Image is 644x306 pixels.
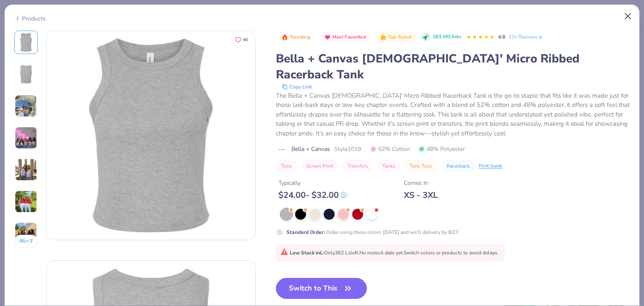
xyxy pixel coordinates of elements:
[15,127,37,149] img: User generated content
[16,32,36,52] img: Front
[276,160,297,172] button: Tops
[433,34,461,41] span: 283.9K Clicks
[370,145,410,153] span: 52% Cotton
[276,91,630,138] div: The Bella + Canvas [DEMOGRAPHIC_DATA]' Micro Ribbed Racerback Tank is the go-to staple that fits ...
[405,160,437,172] button: Tank Tops
[324,34,331,41] img: Most Favorited sort
[278,190,347,200] div: $ 24.00 - $ 32.00
[380,34,387,41] img: Top Rated sort
[243,38,248,42] span: 46
[279,83,314,91] button: copy to clipboard
[15,222,37,245] img: User generated content
[388,35,412,39] span: Top Rated
[319,32,370,43] button: Badge Button
[404,179,438,187] div: Comes In
[498,34,505,40] span: 4.8
[290,35,310,39] span: Trending
[359,249,404,256] span: No restock date yet.
[276,278,367,299] button: Switch to This
[332,35,366,39] span: Most Favorited
[47,31,255,240] img: Front
[291,145,330,153] span: Bella + Canvas
[418,145,465,153] span: 48% Polyester
[343,160,373,172] button: Transfers
[276,146,287,153] img: brand logo
[375,32,415,43] button: Badge Button
[277,32,314,43] button: Badge Button
[281,34,288,41] img: Trending sort
[280,249,499,256] span: Only 362 Ls left. Switch colors or products to avoid delays.
[479,163,502,170] div: Print Guide
[377,160,400,172] button: Tanks
[509,33,543,41] a: 10+ Reviews
[334,145,361,153] span: Style 1019
[15,95,37,117] img: User generated content
[276,51,630,83] div: Bella + Canvas [DEMOGRAPHIC_DATA]' Micro Ribbed Racerback Tank
[15,158,37,181] img: User generated content
[286,228,460,236] div: Order using these colors [DATE] and we’ll delivery by 8/27.
[278,179,347,187] div: Typically
[620,8,636,24] button: Close
[290,249,324,256] strong: Low Stock in L :
[301,160,338,172] button: Screen Print
[404,190,438,200] div: XS - 3XL
[441,160,475,172] button: Racerback
[15,190,37,213] img: User generated content
[231,34,252,46] button: Like
[14,235,38,247] button: 46+
[14,14,46,23] div: Products
[286,229,325,236] strong: Standard Order :
[466,31,495,44] div: 4.8 Stars
[16,64,36,84] img: Back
